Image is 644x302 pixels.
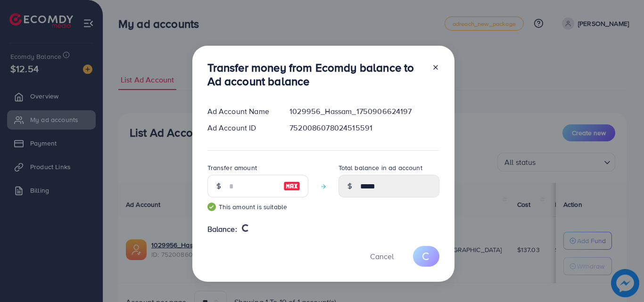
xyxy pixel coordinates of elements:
label: Total balance in ad account [339,163,422,172]
label: Transfer amount [207,163,257,172]
img: image [283,180,300,192]
img: guide [207,203,216,211]
div: Ad Account Name [200,106,282,117]
div: 1029956_Hassam_1750906624197 [282,106,446,117]
div: Ad Account ID [200,122,282,133]
button: Cancel [358,246,405,266]
span: Cancel [370,251,394,261]
h3: Transfer money from Ecomdy balance to Ad account balance [207,61,424,88]
div: 7520086078024515591 [282,122,446,133]
span: Balance: [207,224,237,235]
small: This amount is suitable [207,202,308,212]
